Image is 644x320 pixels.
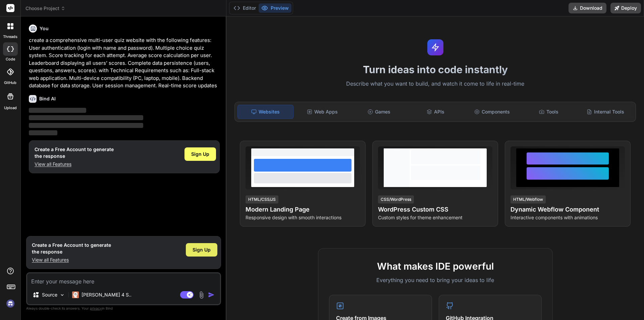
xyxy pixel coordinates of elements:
[4,80,16,86] label: GitHub
[191,151,209,157] span: Sign Up
[569,3,606,13] button: Download
[59,292,65,298] img: Pick Models
[408,105,463,119] div: APIs
[72,291,79,298] img: Claude 4 Sonnet
[465,105,520,119] div: Components
[329,276,542,284] p: Everything you need to bring your ideas to life
[230,63,640,76] h1: Turn ideas into code instantly
[378,214,492,221] p: Custom styles for theme enhancement
[29,123,143,128] span: ‌
[329,259,542,273] h2: What makes IDE powerful
[246,214,360,221] p: Responsive design with smooth interactions
[193,246,211,253] span: Sign Up
[5,298,16,309] img: signin
[237,105,293,119] div: Websites
[29,108,86,113] span: ‌
[378,205,492,214] h4: WordPress Custom CSS
[39,95,56,102] h6: Bind AI
[231,3,259,13] button: Editor
[35,161,114,168] p: View all Features
[246,195,278,203] div: HTML/CSS/JS
[521,105,577,119] div: Tools
[32,257,111,263] p: View all Features
[352,105,407,119] div: Games
[610,3,641,13] button: Deploy
[511,195,546,203] div: HTML/Webflow
[230,80,640,88] p: Describe what you want to build, and watch it come to life in real-time
[29,115,143,120] span: ‌
[511,214,625,221] p: Interactive components with animations
[6,56,15,62] label: code
[578,105,633,119] div: Internal Tools
[29,37,220,90] p: create a comprehensive multi-user quiz website with the following features: User authentication (...
[25,5,65,12] span: Choose Project
[26,305,221,312] p: Always double-check its answers. Your in Bind
[295,105,350,119] div: Web Apps
[42,291,57,298] p: Source
[246,205,360,214] h4: Modern Landing Page
[29,130,57,135] span: ‌
[3,34,17,40] label: threads
[4,105,17,111] label: Upload
[32,242,111,255] h1: Create a Free Account to generate the response
[35,146,114,159] h1: Create a Free Account to generate the response
[198,291,205,299] img: attachment
[259,3,291,13] button: Preview
[90,306,102,310] span: privacy
[40,25,49,32] h6: You
[378,195,414,203] div: CSS/WordPress
[82,291,131,298] p: [PERSON_NAME] 4 S..
[511,205,625,214] h4: Dynamic Webflow Component
[208,291,215,298] img: icon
